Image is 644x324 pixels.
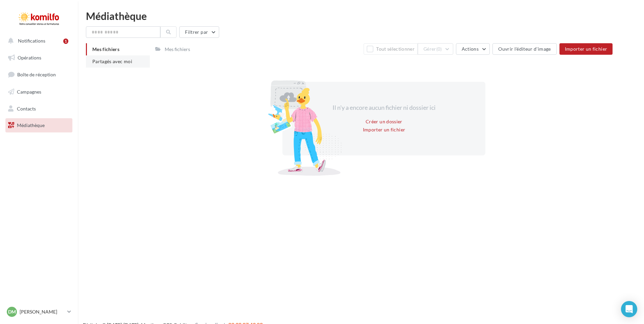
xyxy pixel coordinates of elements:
span: Il n'y a encore aucun fichier ni dossier ici [332,104,436,111]
span: Actions [462,46,479,52]
span: Contacts [17,105,36,111]
a: Boîte de réception [4,67,74,82]
span: Opérations [18,55,41,60]
a: Campagnes [4,85,74,99]
button: Créer un dossier [363,118,405,126]
a: Médiathèque [4,118,74,132]
p: [PERSON_NAME] [20,308,65,315]
button: Notifications 1 [4,34,71,48]
button: Importer un fichier [360,126,408,134]
div: Open Intercom Messenger [621,301,637,317]
span: (0) [436,46,442,52]
span: Boîte de réception [17,72,56,77]
button: Tout sélectionner [364,43,418,55]
span: DM [8,308,16,315]
div: Médiathèque [86,11,636,21]
span: Médiathèque [17,122,45,128]
button: Gérer(0) [418,43,453,55]
a: Opérations [4,51,74,65]
button: Importer un fichier [559,43,613,55]
button: Actions [456,43,490,55]
span: Mes fichiers [92,46,119,52]
div: 1 [63,39,68,44]
span: Partagés avec moi [92,58,132,64]
span: Importer un fichier [565,46,607,52]
a: Contacts [4,102,74,116]
span: Notifications [18,38,45,44]
span: Campagnes [17,89,41,95]
div: Mes fichiers [165,46,190,53]
a: DM [PERSON_NAME] [5,305,72,318]
button: Filtrer par [179,26,219,38]
button: Ouvrir l'éditeur d'image [492,43,556,55]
